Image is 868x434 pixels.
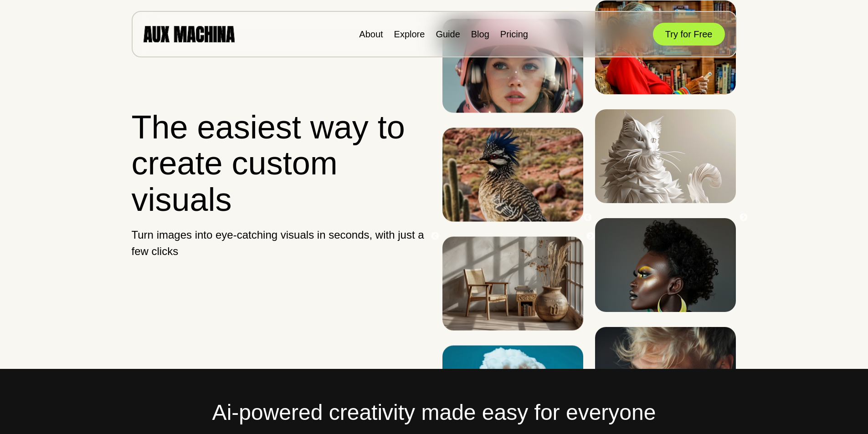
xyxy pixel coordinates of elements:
img: Image [595,327,736,421]
button: Previous [583,213,592,222]
button: Try for Free [653,23,725,46]
button: Next [586,232,595,241]
a: Pricing [500,29,528,39]
button: Previous [431,232,440,241]
h1: The easiest way to create custom visuals [132,109,426,218]
img: Image [442,237,583,331]
img: Image [595,218,736,312]
a: Blog [471,29,489,39]
img: Image [442,128,583,222]
img: Image [442,19,583,113]
img: AUX MACHINA [144,26,235,42]
p: Turn images into eye-catching visuals in seconds, with just a few clicks [132,227,426,260]
h2: Ai-powered creativity made easy for everyone [132,396,737,429]
a: About [359,29,383,39]
button: Next [739,213,748,222]
a: Explore [394,29,425,39]
img: Image [595,109,736,203]
a: Guide [436,29,460,39]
